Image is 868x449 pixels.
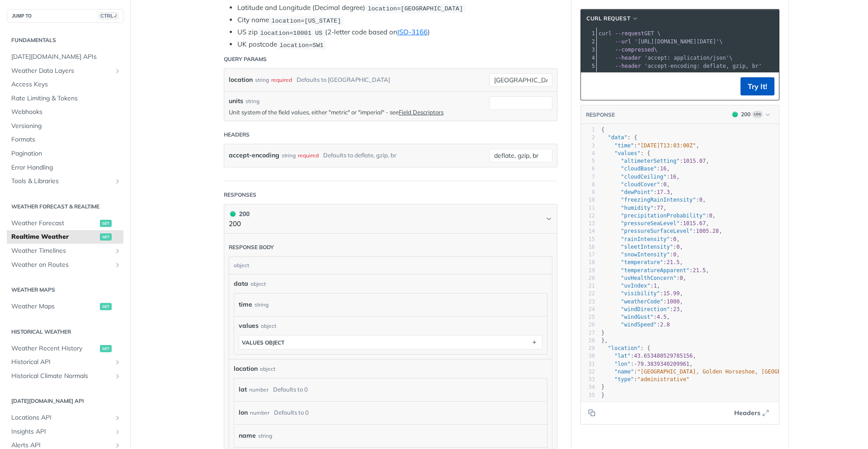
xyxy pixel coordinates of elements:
label: lon [239,406,248,419]
span: 79.3839340209961 [637,361,690,367]
span: 200 [732,112,738,117]
span: 16 [660,165,666,172]
span: "uvIndex" [621,283,650,289]
span: 0 [709,213,712,219]
span: 1015.07 [683,158,706,164]
a: Field Descriptors [399,109,443,116]
label: location [229,73,253,86]
div: string [255,73,269,86]
span: location=SW1 [279,42,323,48]
span: 15.99 [663,290,679,297]
span: : , [601,361,693,367]
span: Log [752,111,763,118]
div: Response body [229,243,274,251]
span: Historical Climate Normals [11,372,112,381]
span: : , [601,267,709,274]
span: Versioning [11,122,121,131]
span: : , [601,353,696,359]
div: Query Params [224,55,267,63]
a: Error Handling [7,161,123,175]
li: City name [237,15,557,25]
button: Show subpages for Weather Data Layers [114,67,121,75]
div: 14 [581,227,595,235]
span: 0 [663,181,666,188]
span: "weatherCode" [621,298,663,305]
span: - [634,361,637,367]
span: 200 [230,211,236,217]
span: "administrative" [637,376,690,383]
span: CTRL-/ [99,12,118,19]
button: Show subpages for Tools & Libraries [114,178,121,185]
p: 200 [229,219,250,229]
div: values object [242,339,284,346]
span: { [601,127,604,133]
span: \ [599,47,657,53]
button: cURL Request [583,14,642,23]
span: 0 [676,244,679,250]
div: 31 [581,360,595,368]
a: Weather TimelinesShow subpages for Weather Timelines [7,244,123,258]
div: 27 [581,329,595,337]
a: Rate Limiting & Tokens [7,92,123,105]
div: 12 [581,212,595,220]
span: } [601,330,604,336]
div: 29 [581,345,595,352]
div: 21 [581,282,595,290]
span: --header [615,63,641,69]
span: : , [601,244,683,250]
span: : , [601,259,683,265]
span: 0 [679,275,683,281]
button: Show subpages for Insights API [114,428,121,435]
div: string [282,149,296,162]
a: Pagination [7,147,123,161]
span: : , [601,306,683,312]
span: : , [601,165,670,172]
span: 4.5 [657,314,667,320]
span: "temperatureApparent" [621,267,689,274]
a: Weather Forecastget [7,217,123,230]
a: Formats [7,133,123,147]
div: object [250,280,266,288]
a: Tools & LibrariesShow subpages for Tools & Libraries [7,175,123,188]
a: Weather Recent Historyget [7,342,123,355]
span: 0 [673,251,676,258]
div: 34 [581,383,595,391]
span: : , [601,251,680,258]
div: 7 [581,173,595,181]
span: : , [601,228,722,234]
label: accept-encoding [229,149,279,162]
div: 32 [581,368,595,376]
div: 19 [581,267,595,274]
button: Show subpages for Weather Timelines [114,247,121,255]
span: \ [599,55,732,61]
div: string [245,97,259,105]
span: : , [601,290,683,297]
div: Defaults to 0 [273,383,308,396]
a: Weather Data LayersShow subpages for Weather Data Layers [7,64,123,78]
span: Error Handling [11,163,121,172]
div: 23 [581,298,595,306]
div: 25 [581,313,595,321]
span: Weather Maps [11,302,98,311]
div: 200 [741,110,750,118]
button: Headers [729,406,774,420]
div: object [260,365,275,373]
button: Show subpages for Alerts API [114,442,121,449]
span: "location" [608,345,640,351]
h2: Weather Maps [7,286,123,294]
button: RESPONSE [585,110,615,119]
span: curl [599,30,612,37]
span: "sleetIntensity" [621,244,673,250]
span: 77 [657,205,663,211]
span: \ [599,38,723,45]
span: : , [601,189,673,195]
span: Weather Forecast [11,219,98,228]
span: "snowIntensity" [621,251,670,258]
span: }, [601,337,608,344]
span: get [100,220,112,227]
a: Weather on RoutesShow subpages for Weather on Routes [7,258,123,272]
span: Weather on Routes [11,260,112,269]
span: Weather Recent History [11,344,98,353]
span: : , [601,158,709,164]
span: Access Keys [11,80,121,89]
